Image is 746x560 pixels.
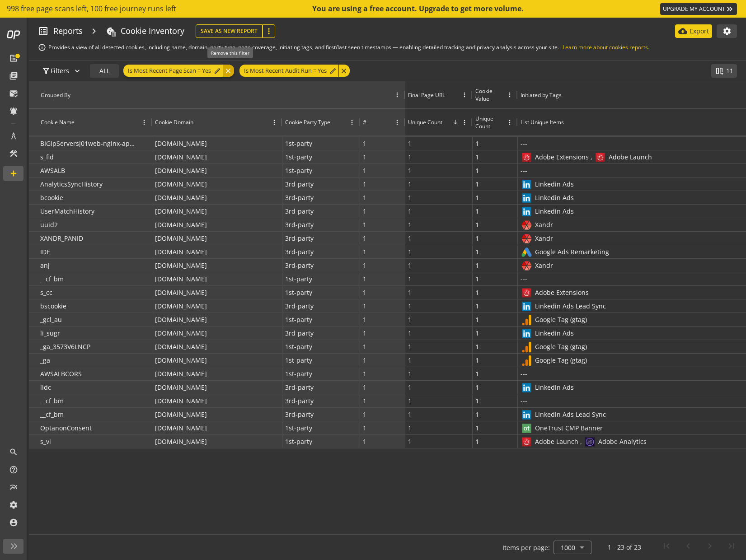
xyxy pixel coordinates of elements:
[121,25,184,37] div: Cookie Inventory
[9,149,18,158] mat-icon: construction
[475,137,479,150] p: 1
[9,131,18,140] mat-icon: architecture
[122,63,352,79] mat-chip-listbox: Currently applied filters
[521,219,533,231] img: Xandr
[53,25,83,37] span: Reports
[285,164,312,177] div: 1st-party
[285,367,312,380] div: 1st-party
[9,54,18,63] mat-icon: list_alt
[475,150,479,163] p: 1
[155,150,207,163] p: [DOMAIN_NAME]
[155,340,207,353] p: [DOMAIN_NAME]
[475,232,479,245] p: 1
[155,137,207,150] p: [DOMAIN_NAME]
[155,205,207,218] p: [DOMAIN_NAME]
[521,422,533,434] img: OneTrust CMP Banner
[9,71,18,80] mat-icon: library_books
[408,435,412,448] p: 1
[699,537,721,558] button: Next page
[408,286,412,299] p: 1
[155,232,207,245] p: [DOMAIN_NAME]
[155,435,207,448] p: [DOMAIN_NAME]
[475,272,479,285] p: 1
[9,500,18,509] mat-icon: settings
[598,437,647,446] span: Adobe Analytics
[214,67,221,75] mat-icon: edit
[408,205,412,218] p: 1
[475,421,479,434] p: 1
[155,272,207,285] p: [DOMAIN_NAME]
[40,313,62,326] p: _gcl_au
[715,66,724,75] mat-icon: splitscreen_vertical_add
[363,118,366,126] div: #
[244,65,327,77] span: Is Most Recent Audit Run = Yes
[408,150,412,163] p: 1
[521,382,533,394] img: Linkedin Ads
[521,137,527,150] p: ---
[584,436,596,448] img: Adobe Analytics
[9,89,18,98] mat-icon: mark_email_read
[40,205,94,218] p: UserMatchHistory
[535,288,589,297] span: Adobe Extensions
[521,300,533,313] img: Linkedin Ads Lead Sync
[363,177,366,191] p: 1
[41,118,75,126] div: Cookie Name
[285,394,314,407] div: 3rd-party
[475,381,479,394] p: 1
[155,313,207,326] p: [DOMAIN_NAME]
[363,205,366,218] p: 1
[106,27,115,36] mat-icon: cookie
[40,394,64,407] p: __cf_bm
[535,315,587,324] span: Google Tag (gtag)
[723,27,732,36] mat-icon: settings
[535,342,587,351] span: Google Tag (gtag)
[264,27,273,36] mat-icon: more_vert
[678,27,687,36] mat-icon: cloud_download
[128,65,211,77] span: Is Most Recent Page Scan = Yes
[609,153,652,161] span: Adobe Launch
[155,218,207,231] p: [DOMAIN_NAME]
[675,24,712,38] button: Export
[535,383,574,392] span: Linkedin Ads
[40,340,90,353] p: _ga_3573V6LNCP
[408,137,412,150] p: 1
[285,118,330,126] div: Cookie Party Type
[408,91,445,99] div: Final Page URL
[363,137,366,150] p: 1
[475,313,479,326] p: 1
[475,245,479,258] p: 1
[285,299,314,313] div: 3rd-party
[408,272,412,285] p: 1
[285,435,312,448] div: 1st-party
[40,164,65,177] p: AWSALB
[563,43,649,51] a: Learn more about cookies reports.
[475,435,479,448] p: 1
[408,218,412,231] p: 1
[9,448,18,457] mat-icon: search
[40,421,92,434] p: OptanonConsent
[363,381,366,394] p: 1
[608,543,641,552] div: 1 - 23 of 23
[535,247,609,256] span: Google Ads Remarketing
[363,367,366,380] p: 1
[51,63,69,79] span: Filters
[40,299,66,313] p: bscookie
[312,4,525,14] div: You are using a free account. Upgrade to get more volume.
[363,272,366,285] p: 1
[656,537,677,558] button: First page
[408,313,412,326] p: 1
[285,205,314,218] div: 3rd-party
[521,287,533,299] img: Adobe Extensions
[40,272,64,285] p: __cf_bm
[726,66,733,75] span: 11
[521,272,527,285] p: ---
[535,234,553,243] span: Xandr
[594,151,606,163] img: Adobe Launch
[408,327,412,340] p: 1
[711,64,737,78] button: 11
[408,340,412,353] p: 1
[285,259,314,272] div: 3rd-party
[475,164,479,177] p: 1
[690,27,709,36] p: Export
[408,408,412,421] p: 1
